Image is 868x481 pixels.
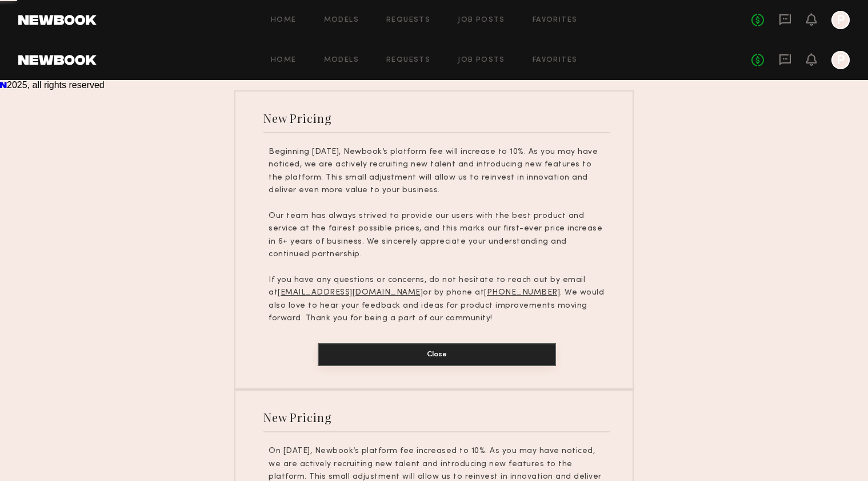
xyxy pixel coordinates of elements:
[831,11,850,29] a: P
[318,343,556,366] button: Close
[324,17,359,24] a: Models
[271,17,297,24] a: Home
[831,51,850,69] a: P
[533,57,578,64] a: Favorites
[269,210,605,261] p: Our team has always strived to provide our users with the best product and service at the fairest...
[7,80,105,90] span: 2025, all rights reserved
[269,146,605,197] p: Beginning [DATE], Newbook’s platform fee will increase to 10%. As you may have noticed, we are ac...
[533,17,578,24] a: Favorites
[271,57,297,64] a: Home
[458,17,505,24] a: Job Posts
[263,410,331,425] div: New Pricing
[386,17,430,24] a: Requests
[458,57,505,64] a: Job Posts
[269,274,605,325] p: If you have any questions or concerns, do not hesitate to reach out by email at or by phone at . ...
[386,57,430,64] a: Requests
[324,57,359,64] a: Models
[278,289,423,296] u: [EMAIL_ADDRESS][DOMAIN_NAME]
[484,289,560,296] u: [PHONE_NUMBER]
[263,110,331,126] div: New Pricing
